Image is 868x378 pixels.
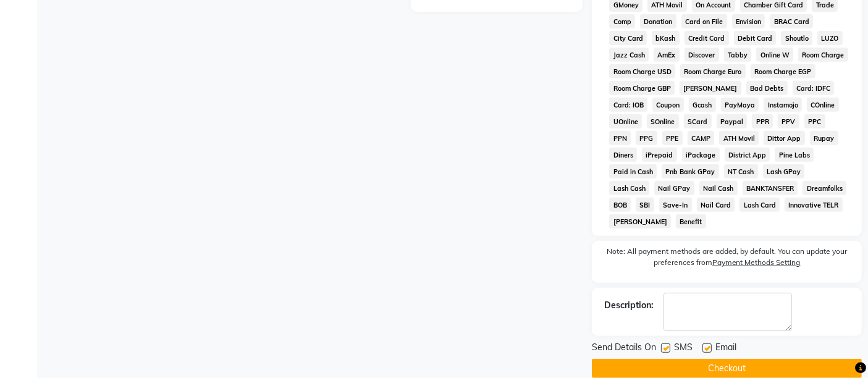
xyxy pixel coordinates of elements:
span: BOB [609,198,631,212]
span: Discover [685,48,719,62]
span: Dittor App [764,131,805,145]
span: Paid in Cash [609,164,657,178]
span: Room Charge [798,48,848,62]
span: Card on File [681,14,727,28]
span: PPN [609,131,631,145]
span: Instamojo [764,98,802,112]
span: District App [725,148,770,162]
span: Card: IOB [609,98,647,112]
span: ATH Movil [719,131,759,145]
span: Pine Labs [775,148,814,162]
span: Room Charge GBP [609,81,675,95]
span: Debit Card [734,31,777,45]
span: Dreamfolks [803,181,846,195]
span: Gcash [689,98,716,112]
span: Pnb Bank GPay [662,164,719,178]
span: Rupay [810,131,838,145]
span: Card: IDFC [793,81,835,95]
span: Room Charge USD [609,64,675,78]
span: Lash Card [739,198,780,212]
span: Comp [609,14,635,28]
span: Innovative TELR [785,198,843,212]
label: Note: All payment methods are added, by default. You can update your preferences from [604,246,849,273]
span: Lash Cash [609,181,649,195]
span: UOnline [609,114,642,128]
span: PPE [662,131,683,145]
span: Jazz Cash [609,48,649,62]
span: PPR [752,114,773,128]
span: Donation [640,14,676,28]
span: SBI [636,198,654,212]
span: [PERSON_NAME] [680,81,741,95]
button: Checkout [592,359,862,378]
span: Envision [732,14,765,28]
span: BRAC Card [770,14,813,28]
span: Online W [756,48,793,62]
span: bKash [652,31,680,45]
span: Tabby [724,48,752,62]
span: PayMaya [721,98,759,112]
span: SCard [684,114,712,128]
span: Coupon [652,98,684,112]
span: LUZO [817,31,843,45]
span: SMS [674,341,693,356]
label: Payment Methods Setting [712,257,801,268]
span: Nail GPay [654,181,694,195]
span: CAMP [688,131,715,145]
span: COnline [807,98,839,112]
span: Nail Card [697,198,735,212]
span: Diners [609,148,637,162]
span: Benefit [676,214,706,229]
span: PPG [636,131,657,145]
span: City Card [609,31,647,45]
div: Description: [604,299,654,312]
span: PPC [804,114,825,128]
span: Send Details On [592,341,656,356]
span: Lash GPay [763,164,805,178]
span: Email [715,341,736,356]
span: Paypal [717,114,748,128]
span: Nail Cash [699,181,738,195]
span: Save-In [659,198,692,212]
span: BANKTANSFER [743,181,798,195]
span: Room Charge Euro [680,64,746,78]
span: [PERSON_NAME] [609,214,671,229]
span: Bad Debts [746,81,788,95]
span: PPV [778,114,799,128]
span: AmEx [654,48,680,62]
span: Room Charge EGP [751,64,815,78]
span: NT Cash [724,164,758,178]
span: SOnline [647,114,679,128]
span: iPrepaid [642,148,677,162]
span: iPackage [682,148,720,162]
span: Credit Card [685,31,729,45]
span: Shoutlo [781,31,812,45]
